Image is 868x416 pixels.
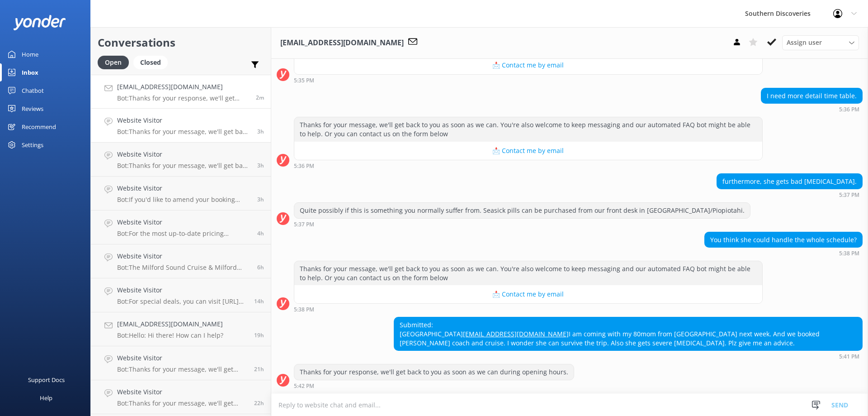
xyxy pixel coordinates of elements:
[839,354,859,359] strong: 5:41 PM
[91,143,271,177] a: Website VisitorBot:Thanks for your message, we'll get back to you as soon as we can. You're also ...
[117,263,250,272] p: Bot: The Milford Sound Cruise & Milford Track Day Walk package offers two options for the order o...
[117,149,250,159] h4: Website Visitor
[254,365,264,373] span: 08:33pm 10-Aug-2025 (UTC +12:00) Pacific/Auckland
[117,94,249,102] p: Bot: Thanks for your response, we'll get back to you as soon as we can during opening hours.
[91,109,271,143] a: Website VisitorBot:Thanks for your message, we'll get back to you as soon as we can. You're also ...
[257,196,264,203] span: 01:48pm 11-Aug-2025 (UTC +12:00) Pacific/Auckland
[394,317,862,350] div: Submitted: [GEOGRAPHIC_DATA] I am coming with my 80mom from [GEOGRAPHIC_DATA] next week. And we b...
[22,81,44,100] div: Chatbot
[782,35,859,50] div: Assign User
[294,364,574,380] div: Thanks for your response, we'll get back to you as soon as we can during opening hours.
[117,285,247,295] h4: Website Visitor
[280,37,404,49] h3: [EMAIL_ADDRESS][DOMAIN_NAME]
[117,115,250,125] h4: Website Visitor
[22,100,43,118] div: Reviews
[254,331,264,339] span: 09:47pm 10-Aug-2025 (UTC +12:00) Pacific/Auckland
[257,128,264,135] span: 02:24pm 11-Aug-2025 (UTC +12:00) Pacific/Auckland
[91,312,271,346] a: [EMAIL_ADDRESS][DOMAIN_NAME]Bot:Hello: Hi there! How can I help?19h
[787,38,822,48] span: Assign user
[133,57,172,67] a: Closed
[91,380,271,414] a: Website VisitorBot:Thanks for your message, we'll get back to you as soon as we can. You're also ...
[705,232,862,248] div: You think she could handle the whole schedule?
[463,330,569,338] a: [EMAIL_ADDRESS][DOMAIN_NAME]
[294,221,750,227] div: 05:37pm 11-Aug-2025 (UTC +12:00) Pacific/Auckland
[256,94,264,101] span: 05:41pm 11-Aug-2025 (UTC +12:00) Pacific/Auckland
[717,174,862,189] div: furthermore, she gets bad [MEDICAL_DATA].
[98,34,264,51] h2: Conversations
[117,82,249,92] h4: [EMAIL_ADDRESS][DOMAIN_NAME]
[117,353,247,363] h4: Website Visitor
[257,162,264,169] span: 01:52pm 11-Aug-2025 (UTC +12:00) Pacific/Auckland
[22,63,38,81] div: Inbox
[294,77,763,83] div: 05:35pm 11-Aug-2025 (UTC +12:00) Pacific/Auckland
[22,118,56,136] div: Recommend
[91,278,271,312] a: Website VisitorBot:For special deals, you can visit [URL][DOMAIN_NAME]. You can also book the Que...
[98,56,129,69] div: Open
[91,177,271,210] a: Website VisitorBot:If you'd like to amend your booking itinerary, please contact our reservations...
[117,319,223,329] h4: [EMAIL_ADDRESS][DOMAIN_NAME]
[98,57,133,67] a: Open
[294,56,762,74] button: 📩 Contact me by email
[91,210,271,244] a: Website VisitorBot:For the most up-to-date pricing information on the Milford Sound Coach & Natur...
[294,383,314,389] strong: 5:42 PM
[22,136,43,154] div: Settings
[117,387,247,397] h4: Website Visitor
[761,106,863,112] div: 05:36pm 11-Aug-2025 (UTC +12:00) Pacific/Auckland
[294,307,314,312] strong: 5:38 PM
[704,250,863,256] div: 05:38pm 11-Aug-2025 (UTC +12:00) Pacific/Auckland
[294,142,762,160] button: 📩 Contact me by email
[117,251,250,261] h4: Website Visitor
[117,217,250,227] h4: Website Visitor
[294,306,763,312] div: 05:38pm 11-Aug-2025 (UTC +12:00) Pacific/Auckland
[40,389,52,407] div: Help
[91,75,271,109] a: [EMAIL_ADDRESS][DOMAIN_NAME]Bot:Thanks for your response, we'll get back to you as soon as we can...
[294,261,762,285] div: Thanks for your message, we'll get back to you as soon as we can. You're also welcome to keep mes...
[294,203,750,218] div: Quite possibly if this is something you normally suffer from. Seasick pills can be purchased from...
[294,163,763,169] div: 05:36pm 11-Aug-2025 (UTC +12:00) Pacific/Auckland
[839,107,859,112] strong: 5:36 PM
[117,230,250,238] p: Bot: For the most up-to-date pricing information on the Milford Sound Coach & Nature Cruise, incl...
[254,399,264,407] span: 07:33pm 10-Aug-2025 (UTC +12:00) Pacific/Auckland
[761,88,862,104] div: I need more detail time table.
[294,285,762,303] button: 📩 Contact me by email
[294,78,314,83] strong: 5:35 PM
[257,230,264,237] span: 01:08pm 11-Aug-2025 (UTC +12:00) Pacific/Auckland
[22,45,38,63] div: Home
[117,365,247,373] p: Bot: Thanks for your message, we'll get back to you as soon as we can. You're also welcome to kee...
[117,183,250,193] h4: Website Visitor
[91,244,271,278] a: Website VisitorBot:The Milford Sound Cruise & Milford Track Day Walk package offers two options f...
[254,297,264,305] span: 03:21am 11-Aug-2025 (UTC +12:00) Pacific/Auckland
[294,222,314,227] strong: 5:37 PM
[117,162,250,170] p: Bot: Thanks for your message, we'll get back to you as soon as we can. You're also welcome to kee...
[257,263,264,271] span: 11:13am 11-Aug-2025 (UTC +12:00) Pacific/Auckland
[117,399,247,407] p: Bot: Thanks for your message, we'll get back to you as soon as we can. You're also welcome to kee...
[117,196,250,204] p: Bot: If you'd like to amend your booking itinerary, please contact our reservations team at [EMAI...
[717,191,863,198] div: 05:37pm 11-Aug-2025 (UTC +12:00) Pacific/Auckland
[91,346,271,380] a: Website VisitorBot:Thanks for your message, we'll get back to you as soon as we can. You're also ...
[839,251,859,256] strong: 5:38 PM
[28,371,65,389] div: Support Docs
[294,383,574,389] div: 05:42pm 11-Aug-2025 (UTC +12:00) Pacific/Auckland
[394,353,863,359] div: 05:41pm 11-Aug-2025 (UTC +12:00) Pacific/Auckland
[839,192,859,198] strong: 5:37 PM
[14,15,66,30] img: yonder-white-logo.png
[117,128,250,136] p: Bot: Thanks for your message, we'll get back to you as soon as we can. You're also welcome to kee...
[133,56,168,69] div: Closed
[117,297,247,306] p: Bot: For special deals, you can visit [URL][DOMAIN_NAME]. You can also book the Queenstown Wine T...
[294,163,314,169] strong: 5:36 PM
[117,331,223,339] p: Bot: Hello: Hi there! How can I help?
[294,117,762,141] div: Thanks for your message, we'll get back to you as soon as we can. You're also welcome to keep mes...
